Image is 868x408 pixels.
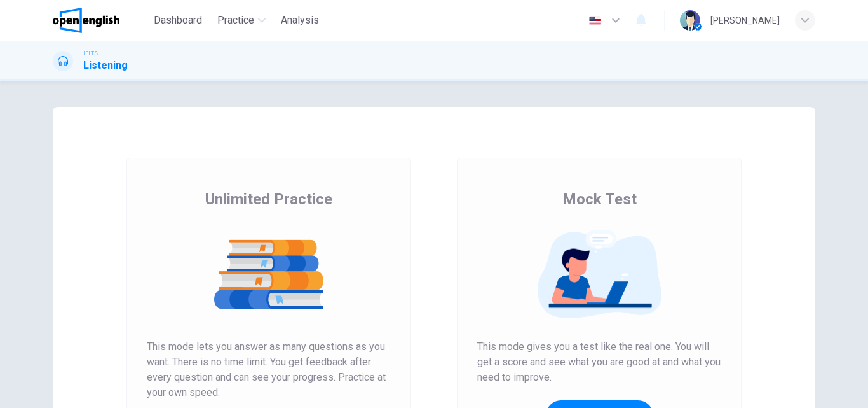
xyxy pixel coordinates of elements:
button: Analysis [276,9,324,32]
h1: Listening [83,58,128,73]
button: Dashboard [149,9,207,32]
a: OpenEnglish logo [53,8,149,33]
img: en [587,16,603,25]
span: Dashboard [154,13,202,28]
span: IELTS [83,49,98,58]
span: Analysis [281,13,319,28]
span: Unlimited Practice [205,189,332,209]
img: Profile picture [680,10,700,31]
img: OpenEnglish logo [53,8,119,33]
span: This mode lets you answer as many questions as you want. There is no time limit. You get feedback... [147,339,391,400]
button: Practice [212,9,271,32]
span: Practice [217,13,254,28]
div: [PERSON_NAME] [710,13,780,28]
span: Mock Test [562,189,637,209]
span: This mode gives you a test like the real one. You will get a score and see what you are good at a... [477,339,721,385]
